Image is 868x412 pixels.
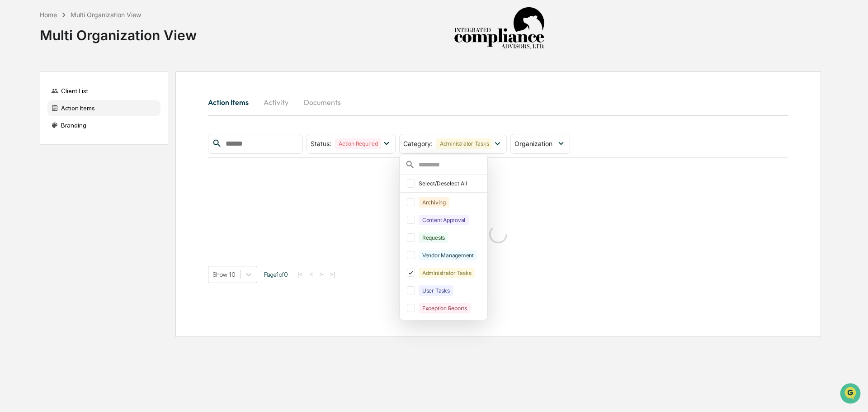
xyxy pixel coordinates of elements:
[419,268,475,278] div: Administrator Tasks
[9,69,25,85] img: 1746055101610-c473b297-6a78-478c-a979-82029cc54cd1
[208,91,788,113] div: activity tabs
[5,128,61,144] a: 🔎Data Lookup
[9,132,16,139] div: 🔎
[419,215,469,225] div: Content Approval
[419,285,453,296] div: User Tasks
[31,69,148,78] div: Start new chat
[9,115,16,122] div: 🖐️
[40,11,57,19] div: Home
[403,140,433,147] span: Category :
[62,110,116,127] a: 🗄️Attestations
[297,91,348,113] button: Documents
[71,11,141,19] div: Multi Organization View
[18,114,58,123] span: Preclearance
[208,91,256,113] button: Action Items
[66,115,73,122] div: 🗄️
[47,117,160,133] div: Branding
[436,138,492,149] div: Administrator Tasks
[419,197,449,208] div: Archiving
[839,382,863,407] iframe: Open customer support
[18,131,57,140] span: Data Lookup
[295,270,305,278] button: |<
[47,83,160,99] div: Client List
[64,153,109,160] a: Powered byPylon
[307,270,316,278] button: <
[40,20,197,43] div: Multi Organization View
[335,138,381,149] div: Action Required
[90,153,109,160] span: Pylon
[311,140,331,147] span: Status :
[256,91,297,113] button: Activity
[75,114,112,123] span: Attestations
[419,180,482,187] div: Select/Deselect All
[264,271,288,278] span: Page 1 of 0
[9,19,165,33] p: How can we help?
[154,72,165,83] button: Start new chat
[514,140,552,147] span: Organization
[419,250,477,260] div: Vendor Management
[24,41,149,51] input: Clear
[419,232,448,243] div: Requests
[327,270,338,278] button: >|
[419,303,471,313] div: Exception Reports
[454,7,544,50] img: Integrated Compliance Advisors
[317,270,326,278] button: >
[5,110,62,127] a: 🖐️Preclearance
[31,78,114,85] div: We're available if you need us!
[47,100,160,116] div: Action Items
